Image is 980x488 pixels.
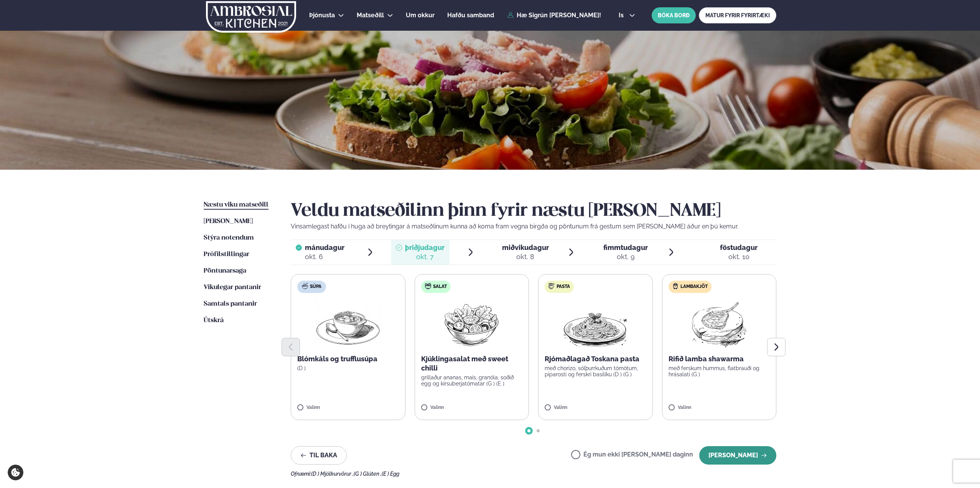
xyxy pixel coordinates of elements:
a: MATUR FYRIR FYRIRTÆKI [699,7,776,23]
span: miðvikudagur [502,243,549,251]
h2: Veldu matseðilinn þinn fyrir næstu [PERSON_NAME] [291,200,776,222]
div: Ofnæmi: [291,471,776,477]
span: Salat [433,284,447,290]
a: Matseðill [357,11,384,20]
img: soup.svg [302,283,308,289]
div: okt. 7 [405,252,445,261]
p: með chorizo, sólþurrkuðum tómötum, piparosti og ferskri basilíku (D ) (G ) [545,365,646,377]
span: Matseðill [357,12,384,19]
span: Pöntunarsaga [204,268,246,274]
a: Hæ Sigrún [PERSON_NAME]! [507,12,601,19]
img: Salad.png [438,299,506,348]
span: Lambakjöt [680,284,708,290]
span: Stýra notendum [204,235,254,241]
span: fimmtudagur [603,243,648,251]
button: is [613,12,641,18]
div: okt. 6 [305,252,344,261]
button: Next slide [767,338,786,356]
div: okt. 10 [720,252,758,261]
p: Blómkáls og trufflusúpa [297,354,399,364]
img: pasta.svg [548,283,555,289]
span: Þjónusta [309,12,335,19]
p: Kjúklingasalat með sweet chilli [421,354,523,373]
span: Samtals pantanir [204,301,257,307]
button: BÓKA BORÐ [652,7,696,23]
p: með ferskum hummus, flatbrauði og hrásalati (G ) [669,365,770,377]
a: [PERSON_NAME] [204,217,253,226]
button: [PERSON_NAME] [699,446,776,465]
a: Prófílstillingar [204,250,249,259]
p: (D ) [297,365,399,371]
a: Hafðu samband [447,11,494,20]
span: mánudagur [305,243,344,251]
span: Súpa [310,284,321,290]
a: Um okkur [406,11,435,20]
a: Pöntunarsaga [204,266,246,276]
a: Cookie settings [8,465,23,480]
p: grillaður ananas, maís, granóla, soðið egg og kirsuberjatómatar (G ) (E ) [421,374,523,387]
a: Útskrá [204,316,224,325]
a: Næstu viku matseðill [204,200,268,210]
span: þriðjudagur [405,243,445,251]
a: Vikulegar pantanir [204,283,261,292]
span: (G ) Glúten , [354,471,382,477]
span: Pasta [557,284,570,290]
span: Go to slide 2 [537,429,540,432]
img: Lamb-Meat.png [685,299,753,348]
p: Rifið lamba shawarma [669,354,770,364]
span: [PERSON_NAME] [204,218,253,225]
span: (D ) Mjólkurvörur , [311,471,354,477]
span: Vikulegar pantanir [204,284,261,291]
p: Vinsamlegast hafðu í huga að breytingar á matseðlinum kunna að koma fram vegna birgða og pöntunum... [291,222,776,231]
span: Go to slide 1 [527,429,530,432]
span: Um okkur [406,12,435,19]
span: is [619,12,626,18]
div: okt. 8 [502,252,549,261]
a: Samtals pantanir [204,299,257,309]
span: Útskrá [204,317,224,324]
img: Spagetti.png [562,299,629,348]
span: Næstu viku matseðill [204,202,268,208]
span: (E ) Egg [382,471,399,477]
span: Prófílstillingar [204,251,249,258]
img: Lamb.svg [672,283,679,289]
span: föstudagur [720,243,758,251]
img: logo [205,1,297,33]
a: Stýra notendum [204,233,254,243]
a: Þjónusta [309,11,335,20]
img: Soup.png [314,299,382,348]
p: Rjómaðlagað Toskana pasta [545,354,646,364]
img: salad.svg [425,283,431,289]
button: Til baka [291,446,347,465]
span: Hafðu samband [447,12,494,19]
div: okt. 9 [603,252,648,261]
button: Previous slide [282,338,300,356]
